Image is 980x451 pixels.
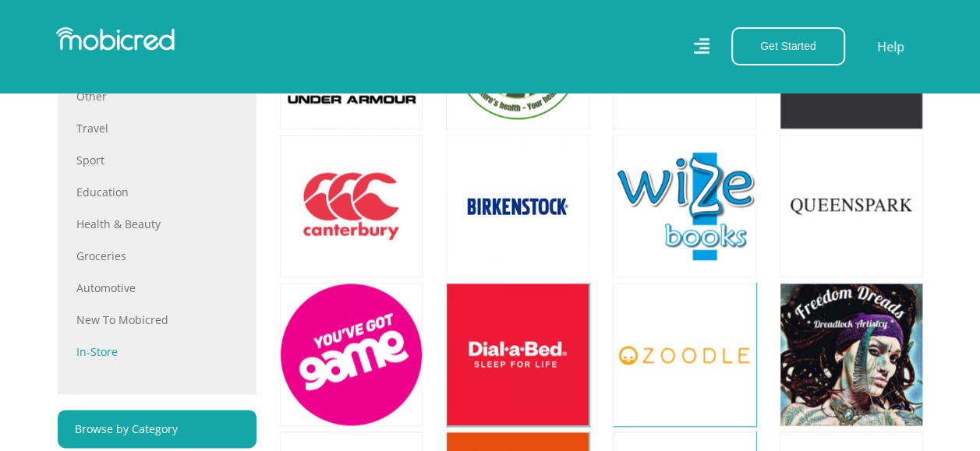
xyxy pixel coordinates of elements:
a: Automotive [76,280,238,296]
a: In-store [76,344,238,360]
a: Education [76,184,238,200]
a: Groceries [76,248,238,264]
a: Sport [76,152,238,168]
a: Health & Beauty [76,216,238,232]
img: Mobicred [56,27,175,51]
a: Help [876,37,905,57]
a: Other [76,88,238,104]
button: Get Started [731,27,845,65]
a: Browse by Category [58,410,256,448]
a: New to Mobicred [76,312,238,328]
a: Travel [76,120,238,136]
